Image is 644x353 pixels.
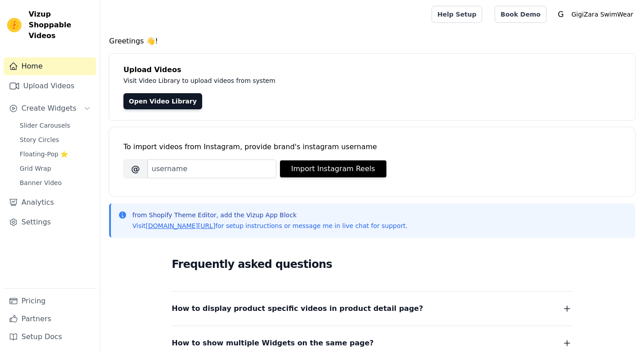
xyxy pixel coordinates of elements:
span: Story Circles [20,135,59,144]
a: Settings [4,213,96,231]
p: from Shopify Theme Editor, add the Vizup App Block [132,211,407,220]
a: Grid Wrap [14,162,96,175]
span: How to show multiple Widgets on the same page? [172,337,374,349]
a: Floating-Pop ⭐ [14,148,96,160]
a: Setup Docs [4,328,96,346]
p: Visit for setup instructions or message me in live chat for support. [132,221,407,230]
span: Grid Wrap [20,164,51,173]
span: Vizup Shoppable Videos [29,9,93,41]
h4: Greetings 👋! [109,36,635,47]
button: Import Instagram Reels [280,160,386,177]
img: Vizup [7,18,21,32]
a: Book Demo [495,6,546,23]
span: Slider Carousels [20,121,70,130]
span: Create Widgets [21,103,76,114]
button: Create Widgets [4,99,96,117]
input: username [148,159,276,178]
p: Visit Video Library to upload videos from system [123,75,524,86]
a: Home [4,57,96,75]
a: Upload Videos [4,77,96,95]
div: To import videos from Instagram, provide brand's instagram username [123,142,621,152]
a: Story Circles [14,133,96,146]
a: Banner Video [14,176,96,189]
span: @ [123,159,148,178]
span: Banner Video [20,178,62,187]
a: Help Setup [432,6,482,23]
a: Partners [4,310,96,328]
h4: Upload Videos [123,65,621,75]
button: How to show multiple Widgets on the same page? [172,337,572,349]
button: How to display product specific videos in product detail page? [172,302,572,315]
a: [DOMAIN_NAME][URL] [146,222,216,229]
a: Pricing [4,292,96,310]
h2: Frequently asked questions [172,255,572,273]
text: G [558,10,563,19]
a: Slider Carousels [14,119,96,132]
button: G GigiZara SwimWear [554,6,637,22]
a: Open Video Library [123,93,202,109]
p: GigiZara SwimWear [568,6,637,22]
span: How to display product specific videos in product detail page? [172,302,423,315]
span: Floating-Pop ⭐ [20,150,68,159]
a: Analytics [4,194,96,211]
